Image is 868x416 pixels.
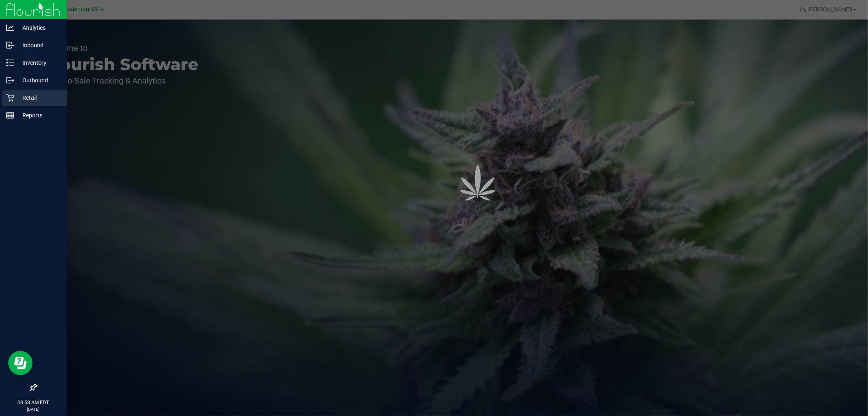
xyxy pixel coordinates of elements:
[6,59,14,67] inline-svg: Inventory
[14,110,63,120] p: Reports
[6,76,14,84] inline-svg: Outbound
[14,93,63,103] p: Retail
[14,75,63,85] p: Outbound
[6,111,14,119] inline-svg: Reports
[6,94,14,102] inline-svg: Retail
[14,23,63,33] p: Analytics
[6,41,14,49] inline-svg: Inbound
[8,351,33,375] iframe: Resource center
[4,399,63,406] p: 08:58 AM EDT
[4,406,63,412] p: [DATE]
[14,58,63,68] p: Inventory
[14,40,63,50] p: Inbound
[6,24,14,32] inline-svg: Analytics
